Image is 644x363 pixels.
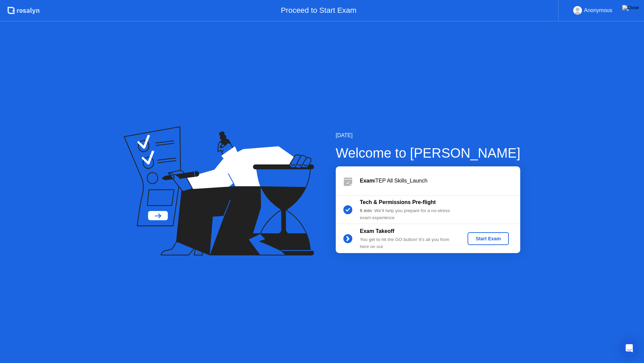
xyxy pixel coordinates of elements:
div: iTEP All Skills_Launch [360,177,520,185]
button: Start Exam [468,232,509,245]
b: 5 min [360,208,372,213]
div: Anonymous [584,6,612,15]
b: Exam Takeoff [360,228,394,234]
div: : We’ll help you prepare for a no-stress exam experience [360,207,457,221]
div: Open Intercom Messenger [621,340,637,356]
b: Exam [360,178,374,184]
div: Start Exam [470,236,506,241]
b: Tech & Permissions Pre-flight [360,199,436,205]
div: [DATE] [336,131,521,139]
div: Welcome to [PERSON_NAME] [336,143,521,163]
img: Close [622,5,639,10]
div: You get to hit the GO button! It’s all you from here on out [360,236,457,250]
